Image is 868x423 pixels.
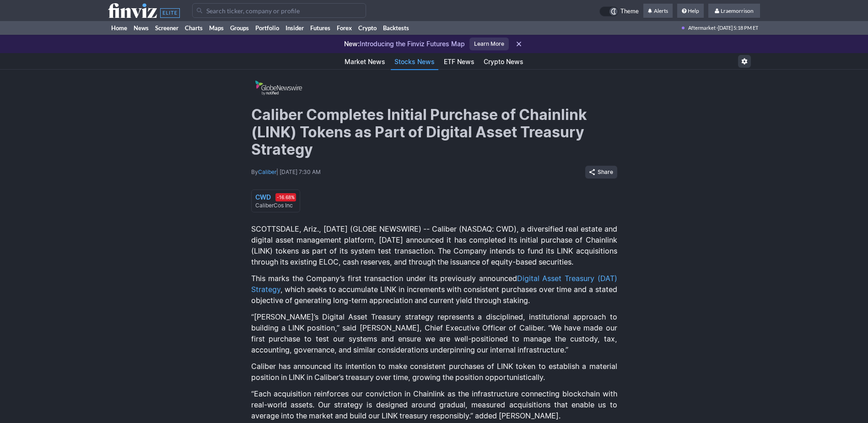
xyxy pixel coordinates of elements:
div: By | [DATE] 7:30 AM [251,168,585,176]
button: Share [585,166,617,179]
a: ETF News [440,54,478,70]
a: Insider [282,21,307,35]
div: CWD [255,193,271,202]
a: Theme [599,6,639,16]
span: Share [598,168,613,177]
input: Search [192,3,366,18]
a: Learn More [469,38,509,50]
a: Help [677,4,704,18]
h1: Caliber Completes Initial Purchase of Chainlink (LINK) Tokens as Part of Digital Asset Treasury S... [251,106,617,158]
a: Market News [341,54,389,70]
span: New: [344,40,360,48]
a: Alerts [643,4,673,18]
a: Futures [307,21,334,35]
a: News [130,21,152,35]
p: “Each acquisition reinforces our conviction in Chainlink as the infrastructure connecting blockch... [251,388,617,421]
p: “[PERSON_NAME]’s Digital Asset Treasury strategy represents a disciplined, institutional approach... [251,311,617,355]
p: Introducing the Finviz Futures Map [344,39,465,49]
a: Portfolio [252,21,282,35]
a: Crypto [355,21,380,35]
a: Lraemorrison [708,4,760,18]
a: Crypto News [480,54,527,70]
a: Charts [182,21,206,35]
span: Aftermarket · [688,21,718,35]
span: Theme [620,6,639,16]
a: Screener [152,21,182,35]
a: Stocks News [391,54,438,70]
a: Backtests [380,21,412,35]
p: This marks the Company’s first transaction under its previously announced , which seeks to accumu... [251,273,617,306]
div: -16.68% [275,193,296,201]
span: Lraemorrison [721,7,754,14]
a: Groups [227,21,252,35]
p: SCOTTSDALE, Ariz., [DATE] (GLOBE NEWSWIRE) -- Caliber (NASDAQ: CWD), a diversified real estate an... [251,223,617,267]
a: Forex [334,21,355,35]
a: Caliber [258,168,276,175]
div: CaliberCos Inc [255,202,296,209]
a: Maps [206,21,227,35]
span: [DATE] 5:18 PM ET [718,21,758,35]
a: Home [108,21,130,35]
a: CWD -16.68% CaliberCos Inc [251,190,300,212]
p: Caliber has announced its intention to make consistent purchases of LINK token to establish a mat... [251,361,617,383]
